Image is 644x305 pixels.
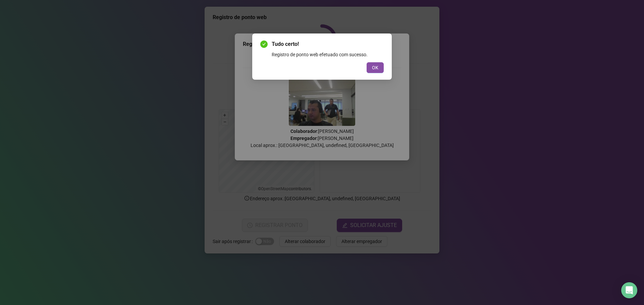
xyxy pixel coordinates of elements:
div: Registro de ponto web efetuado com sucesso. [272,51,384,58]
span: Tudo certo! [272,40,384,48]
button: OK [367,62,384,73]
div: Open Intercom Messenger [621,282,637,298]
span: OK [372,64,378,71]
span: check-circle [260,41,268,48]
